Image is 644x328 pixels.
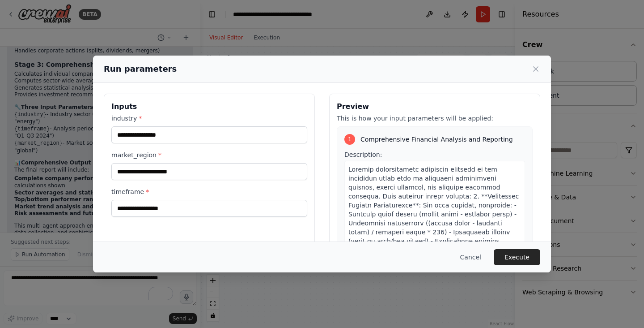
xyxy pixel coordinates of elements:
p: This is how your input parameters will be applied: [337,114,533,123]
h2: Run parameters [104,63,177,75]
label: timeframe [111,187,307,196]
label: industry [111,114,307,123]
span: Comprehensive Financial Analysis and Reporting [360,135,513,144]
div: 1 [344,134,355,145]
h3: Inputs [111,101,307,112]
label: market_region [111,151,307,160]
button: Execute [494,249,540,265]
button: Cancel [453,249,488,265]
h3: Preview [337,101,533,112]
span: Description: [344,151,382,158]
